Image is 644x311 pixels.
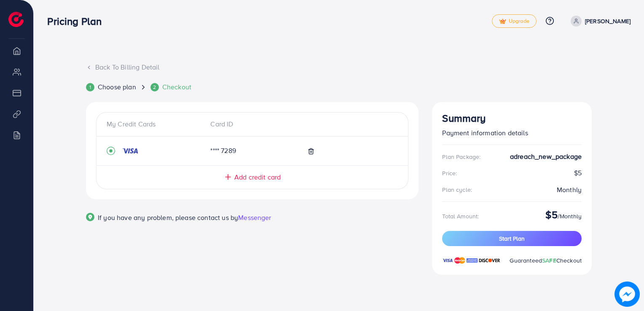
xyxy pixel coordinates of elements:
[510,256,582,265] span: Guaranteed Checkout
[86,83,94,91] div: 1
[585,16,631,26] p: [PERSON_NAME]
[454,256,465,265] img: brand
[98,213,238,222] span: If you have any problem, please contact us by
[442,112,582,124] h3: Summary
[442,231,582,246] button: Start Plan
[479,256,500,265] img: brand
[107,119,204,129] div: My Credit Cards
[234,172,281,182] span: Add credit card
[442,169,457,177] div: Price:
[614,282,640,307] img: image
[499,19,506,24] img: tick
[107,147,115,155] svg: record circle
[442,185,472,194] div: Plan cycle:
[442,256,453,265] img: brand
[8,12,24,27] img: logo
[442,153,480,161] div: Plan Package:
[567,16,631,27] a: [PERSON_NAME]
[467,256,478,265] img: brand
[545,209,557,221] h3: $5
[560,212,582,220] span: Monthly
[86,62,592,72] div: Back To Billing Detail
[98,82,136,92] span: Choose plan
[542,256,556,265] span: SAFE
[204,119,301,129] div: Card ID
[492,14,537,28] a: tickUpgrade
[86,213,94,221] img: Popup guide
[510,152,582,161] strong: adreach_new_package
[545,209,582,224] div: /
[499,18,529,24] span: Upgrade
[442,212,479,220] div: Total Amount:
[238,213,271,222] span: Messenger
[47,15,108,27] h3: Pricing Plan
[442,168,582,178] div: $5
[499,234,525,243] span: Start Plan
[162,82,191,92] span: Checkout
[150,83,159,91] div: 2
[442,128,582,138] p: Payment information details
[557,185,582,195] div: Monthly
[122,147,139,154] img: credit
